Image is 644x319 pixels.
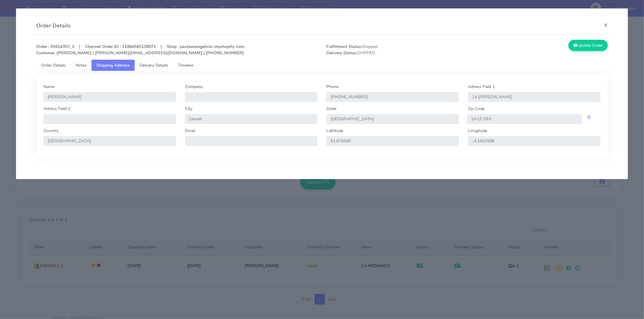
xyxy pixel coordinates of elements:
[185,128,195,134] label: Email
[326,50,357,56] strong: Delivery Status:
[36,22,71,30] h4: Order Details
[36,60,608,71] ul: Tabs
[599,17,613,33] button: Close
[96,62,130,68] span: Shipping Address
[322,43,467,56] span: Shipped SHIPPED
[326,44,362,49] strong: Fulfillment Status:
[468,84,495,90] label: Adress Field 1
[41,62,66,68] span: Order Details
[36,50,57,56] strong: Customer :
[326,128,343,134] label: Lattitude
[75,62,87,68] span: Notes
[43,128,59,134] label: Country
[468,128,487,134] label: Longitude
[43,106,70,112] label: Adress Field 2
[43,84,54,90] label: Name
[178,62,193,68] span: Timeline
[36,44,244,56] strong: Order : #1614357_1 | Channel Order ID : 11964545139071 | Shop : pastaevangelists-myshopify-com [P...
[326,106,336,112] label: State
[139,62,168,68] span: Delivery Details
[569,40,608,51] button: Update Order
[468,106,485,112] label: Zip Code
[185,84,203,90] label: Company
[326,84,338,90] label: Phone
[185,106,192,112] label: City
